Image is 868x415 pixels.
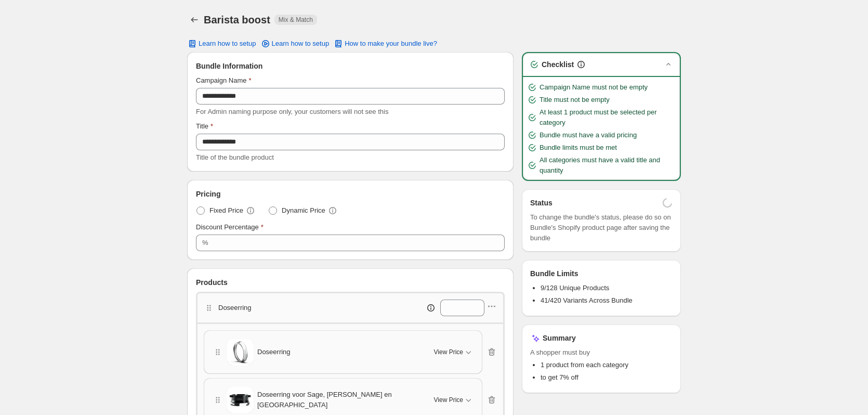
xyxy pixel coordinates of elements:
[542,59,574,70] h3: Checklist
[227,339,253,365] img: Doseerring
[282,205,325,216] span: Dynamic Price
[181,36,262,51] button: Learn how to setup
[196,108,388,115] span: For Admin naming purpose only, your customers will not see this
[428,392,480,408] button: View Price
[196,121,213,132] label: Title
[196,277,228,288] span: Products
[428,344,480,360] button: View Price
[540,155,676,176] span: All categories must have a valid title and quantity
[540,142,617,153] span: Bundle limits must be met
[257,347,291,357] span: Doseerring
[540,95,610,105] span: Title must not be empty
[530,268,578,279] h3: Bundle Limits
[199,40,256,48] span: Learn how to setup
[541,284,609,292] span: 9/128 Unique Products
[541,296,633,304] span: 41/420 Variants Across Bundle
[202,238,208,248] div: %
[254,36,336,51] a: Learn how to setup
[196,153,274,161] span: Title of the bundle product
[540,82,648,93] span: Campaign Name must not be empty
[345,40,437,48] span: How to make your bundle live?
[541,372,673,383] li: to get 7% off
[530,212,673,243] span: To change the bundle's status, please do so on Bundle's Shopify product page after saving the bundle
[257,390,422,410] span: Doseerring voor Sage, [PERSON_NAME] en [GEOGRAPHIC_DATA]
[530,347,673,358] span: A shopper must buy
[196,61,262,71] span: Bundle Information
[218,303,252,313] p: Doseerring
[227,387,253,413] img: Doseerring voor Sage, Solis en Breville
[540,130,637,140] span: Bundle must have a valid pricing
[540,107,676,128] span: At least 1 product must be selected per category
[434,396,463,404] span: View Price
[209,205,243,216] span: Fixed Price
[196,222,264,232] label: Discount Percentage
[196,189,220,199] span: Pricing
[327,36,443,51] button: How to make your bundle live?
[272,40,330,48] span: Learn how to setup
[434,348,463,356] span: View Price
[541,360,673,370] li: 1 product from each category
[530,198,553,208] h3: Status
[196,75,252,86] label: Campaign Name
[543,333,576,343] h3: Summary
[279,16,313,24] span: Mix & Match
[187,12,202,27] button: Back
[204,14,270,26] h1: Barista boost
